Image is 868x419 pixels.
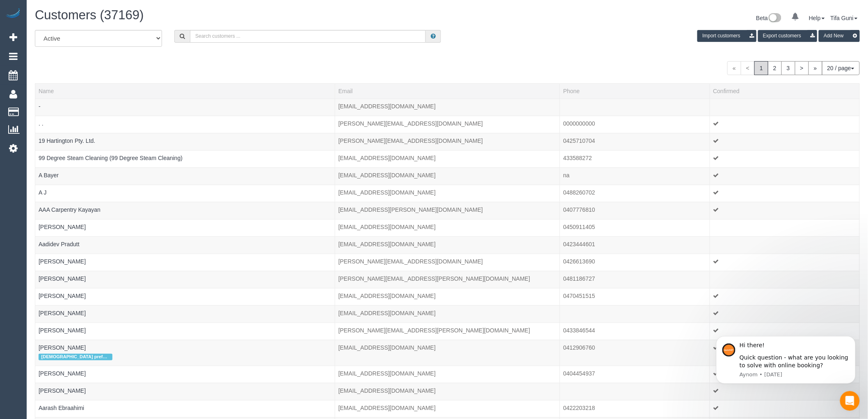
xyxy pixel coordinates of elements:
td: Phone [560,116,710,133]
td: Email [335,219,560,236]
td: Phone [560,185,710,202]
a: [PERSON_NAME] [39,387,86,394]
div: Tags [39,110,331,112]
div: Tags [39,231,331,233]
td: Phone [560,236,710,254]
td: Phone [560,383,710,400]
td: Confirmed [710,323,859,340]
div: Tags [39,352,331,362]
div: Tags [39,395,331,397]
a: [PERSON_NAME] [39,327,86,334]
td: Phone [560,366,710,383]
button: Import customers [697,30,756,42]
td: Confirmed [710,167,859,185]
div: Tags [39,412,331,414]
div: Tags [39,214,331,216]
td: Email [335,167,560,185]
td: Confirmed [710,150,859,167]
div: Tags [39,248,331,250]
a: [PERSON_NAME] [39,310,86,316]
div: Tags [39,300,331,302]
a: A Bayer [39,172,59,179]
td: Name [35,383,335,400]
a: [PERSON_NAME] [39,275,86,282]
td: Phone [560,323,710,340]
td: Email [335,288,560,305]
a: . . [39,120,43,127]
td: Confirmed [710,236,859,254]
td: Confirmed [710,98,859,116]
div: Tags [39,197,331,199]
td: Name [35,271,335,288]
td: Confirmed [710,133,859,150]
td: Name [35,202,335,219]
td: Email [335,323,560,340]
div: Tags [39,162,331,164]
td: Phone [560,400,710,417]
a: Help [809,15,825,21]
a: A J [39,189,46,196]
div: Tags [39,266,331,268]
span: 1 [754,61,768,75]
td: Name [35,236,335,254]
nav: Pagination navigation [727,61,860,75]
span: Customers (37169) [35,8,144,22]
iframe: Intercom notifications message [704,324,868,397]
a: AAA Carpentry Kayayan [39,206,101,213]
td: Confirmed [710,400,859,417]
a: - [39,103,41,110]
td: Name [35,340,335,366]
div: Tags [39,334,331,337]
th: Confirmed [710,83,859,98]
a: [PERSON_NAME] [39,258,86,265]
span: < [741,61,755,75]
td: Confirmed [710,219,859,236]
td: Name [35,167,335,185]
button: 20 / page [822,61,860,75]
td: Email [335,400,560,417]
td: Phone [560,202,710,219]
td: Phone [560,254,710,271]
td: Email [335,305,560,323]
img: New interface [768,13,781,24]
a: [PERSON_NAME] [39,293,86,299]
a: Aadidev Pradutt [39,241,80,247]
td: Phone [560,167,710,185]
td: Email [335,383,560,400]
a: Beta [756,15,781,21]
td: Phone [560,288,710,305]
div: Tags [39,283,331,285]
div: Tags [39,179,331,181]
td: Email [335,150,560,167]
td: Email [335,254,560,271]
button: Add New [819,30,860,42]
button: Export customers [758,30,817,42]
td: Confirmed [710,202,859,219]
td: Email [335,185,560,202]
td: Name [35,133,335,150]
td: Name [35,288,335,305]
a: [PERSON_NAME] [39,370,86,377]
span: [DEMOGRAPHIC_DATA] preferred [39,354,112,360]
td: Confirmed [710,254,859,271]
td: Confirmed [710,271,859,288]
a: 99 Degree Steam Cleaning (99 Degree Steam Cleaning) [39,155,183,161]
td: Name [35,150,335,167]
div: Tags [39,128,331,130]
td: Name [35,98,335,116]
img: Automaid Logo [5,8,21,20]
td: Phone [560,98,710,116]
a: > [795,61,809,75]
td: Name [35,185,335,202]
td: Confirmed [710,288,859,305]
td: Name [35,400,335,417]
th: Name [35,83,335,98]
div: Tags [39,317,331,319]
td: Name [35,219,335,236]
td: Confirmed [710,116,859,133]
a: » [809,61,822,75]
